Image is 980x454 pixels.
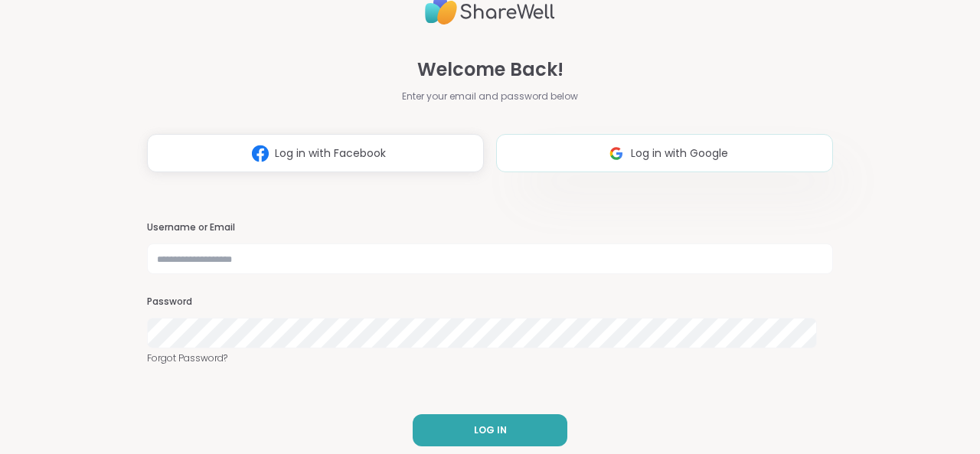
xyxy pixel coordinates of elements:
[417,56,563,83] span: Welcome Back!
[631,145,728,162] span: Log in with Google
[275,145,386,162] span: Log in with Facebook
[602,139,631,168] img: ShareWell Logomark
[147,134,484,172] button: Log in with Facebook
[413,414,567,446] button: LOG IN
[147,351,833,365] a: Forgot Password?
[147,296,833,309] h3: Password
[496,134,833,172] button: Log in with Google
[474,423,507,437] span: LOG IN
[246,139,275,168] img: ShareWell Logomark
[147,221,833,234] h3: Username or Email
[402,90,578,103] span: Enter your email and password below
